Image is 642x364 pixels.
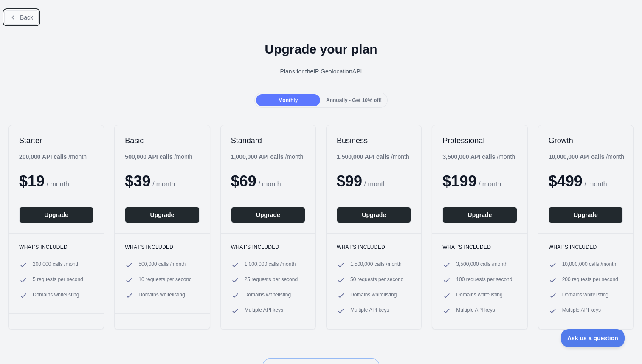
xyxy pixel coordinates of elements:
[337,153,389,160] b: 1,500,000 API calls
[442,153,495,160] b: 3,500,000 API calls
[442,135,517,146] h2: Professional
[337,135,411,146] h2: Business
[231,172,256,190] span: $ 69
[549,153,605,160] b: 10,000,000 API calls
[549,152,625,161] div: / month
[231,135,305,146] h2: Standard
[561,329,625,347] iframe: Toggle Customer Support
[337,172,362,190] span: $ 99
[231,153,284,160] b: 1,000,000 API calls
[231,152,304,161] div: / month
[549,135,623,146] h2: Growth
[549,172,583,190] span: $ 499
[337,152,409,161] div: / month
[442,152,515,161] div: / month
[442,172,476,190] span: $ 199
